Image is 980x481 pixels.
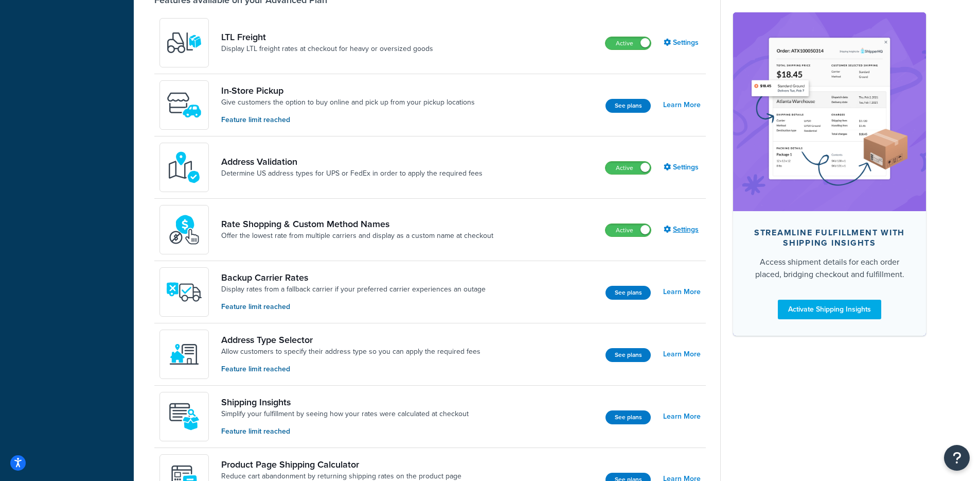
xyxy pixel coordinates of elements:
[166,274,202,310] img: icon-duo-feat-backup-carrier-4420b188.png
[166,87,202,123] img: wfgcfpwTIucLEAAAAASUVORK5CYII=
[221,97,475,108] a: Give customers the option to buy online and pick up from your pickup locations
[221,334,480,346] a: Address Type Selector
[221,272,486,283] a: Backup Carrier Rates
[944,445,970,471] button: Open Resource Center
[605,348,651,362] button: See plans
[605,410,651,424] button: See plans
[778,300,881,319] a: Activate Shipping Insights
[166,336,202,372] img: wNXZ4XiVfOSSwAAAABJRU5ErkJggg==
[221,397,469,408] a: Shipping Insights
[221,459,461,470] a: Product Page Shipping Calculator
[221,44,433,54] a: Display LTL freight rates at checkout for heavy or oversized goods
[166,399,202,435] img: Acw9rhKYsOEjAAAAAElFTkSuQmCC
[221,156,483,167] a: Address Validation
[221,364,480,375] p: Feature limit reached
[663,409,701,424] a: Learn More
[221,231,493,241] a: Offer the lowest rate from multiple carriers and display as a custom name at checkout
[664,36,701,50] a: Settings
[750,256,910,281] div: Access shipment details for each order placed, bridging checkout and fulfillment.
[221,85,475,96] a: In-Store Pickup
[605,162,651,174] label: Active
[605,37,651,49] label: Active
[221,409,469,419] a: Simplify your fulfillment by seeing how your rates were calculated at checkout
[663,285,701,299] a: Learn More
[605,224,651,236] label: Active
[221,347,480,357] a: Allow customers to specify their address type so you can apply the required fees
[166,25,202,61] img: y79ZsPf0fXUFUhFXDzUgf+ktZg5F2+ohG75+v3d2s1D9TjoU8PiyCIluIjV41seZevKCRuEjTPPOKHJsQcmKCXGdfprl3L4q7...
[664,222,701,237] a: Settings
[166,212,202,248] img: icon-duo-feat-rate-shopping-ecdd8bed.png
[221,426,469,437] p: Feature limit reached
[221,284,486,295] a: Display rates from a fallback carrier if your preferred carrier experiences an outage
[221,301,486,313] p: Feature limit reached
[750,228,910,248] div: Streamline Fulfillment with Shipping Insights
[221,218,493,230] a: Rate Shopping & Custom Method Names
[605,99,651,113] button: See plans
[221,168,483,179] a: Determine US address types for UPS or FedEx in order to apply the required fees
[166,149,202,185] img: kIG8fy0lQAAAABJRU5ErkJggg==
[221,31,433,43] a: LTL Freight
[663,347,701,362] a: Learn More
[605,286,651,300] button: See plans
[663,98,701,112] a: Learn More
[221,114,475,126] p: Feature limit reached
[749,28,911,196] img: feature-image-si-e24932ea9b9fcd0ff835db86be1ff8d589347e8876e1638d903ea230a36726be.png
[664,160,701,175] a: Settings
